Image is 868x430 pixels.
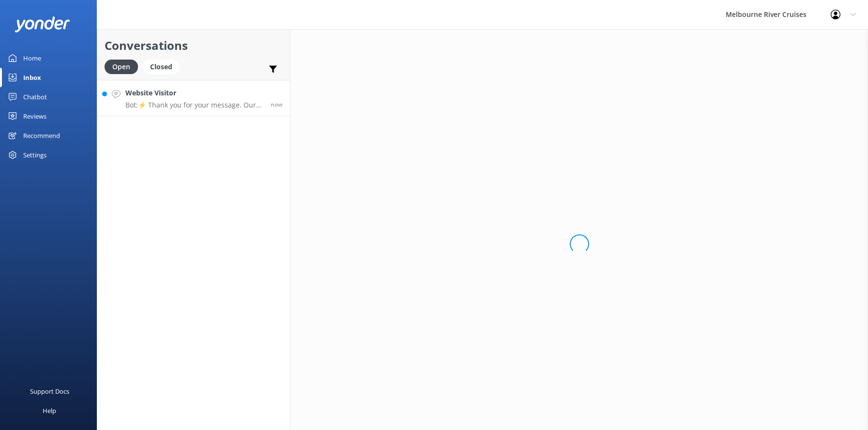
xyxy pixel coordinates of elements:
div: Inbox [23,68,41,87]
div: Support Docs [30,382,69,401]
div: Settings [23,145,46,165]
img: yonder-white-logo.png [15,16,70,32]
div: Open [105,60,138,74]
h4: Website Visitor [125,88,263,98]
h2: Conversations [105,36,283,55]
div: Home [23,48,41,68]
div: Recommend [23,126,60,145]
a: Closed [143,61,184,72]
div: Closed [143,60,180,74]
span: Sep 05 2025 10:42am (UTC +10:00) Australia/Sydney [271,100,283,108]
div: Reviews [23,107,46,126]
p: Bot: ⚡ Thank you for your message. Our office hours are Mon - Fri 9.30am - 5pm. We'll get back to... [125,101,263,109]
div: Help [43,401,56,420]
a: Open [105,61,143,72]
a: Website VisitorBot:⚡ Thank you for your message. Our office hours are Mon - Fri 9.30am - 5pm. We'... [97,80,290,116]
div: Chatbot [23,87,47,107]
